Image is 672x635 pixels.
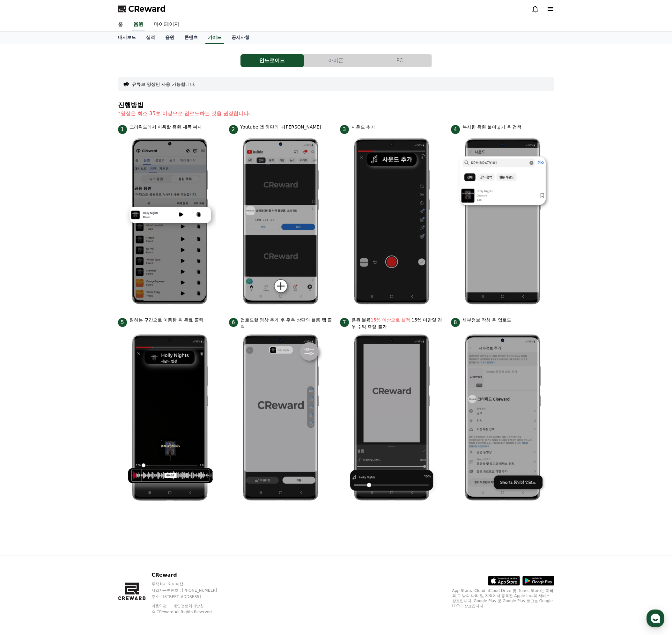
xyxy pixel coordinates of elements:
p: CReward [151,571,229,579]
a: 홈 [113,18,128,31]
a: 마이페이지 [149,18,184,31]
span: Settings [94,212,110,217]
a: 안드로이드 [240,54,304,67]
p: 사업자등록번호 : [PHONE_NUMBER] [151,588,229,593]
img: 1.png [123,134,216,309]
p: © CReward All Rights Reserved. [151,609,229,615]
img: 5.png [123,330,216,505]
a: 가이드 [205,32,224,44]
a: 개인정보처리방침 [173,604,204,608]
button: 유튜브 영상만 사용 가능합니다. [132,81,196,87]
a: 아이폰 [304,54,368,67]
p: 세부정보 작성 후 업로드 [462,317,511,323]
p: 음원 볼륨 15% 미만일 경우 수익 측정 불가 [351,317,443,330]
p: 복사한 음원 붙여넣기 후 검색 [462,124,522,130]
img: 6.png [234,330,327,505]
p: 원하는 구간으로 이동한 뒤 완료 클릭 [129,317,203,323]
a: 음원 [160,32,179,44]
a: CReward [118,4,166,14]
a: Messages [42,202,82,218]
a: PC [368,54,432,67]
button: 안드로이드 [240,54,304,67]
a: Settings [82,202,122,218]
p: 사운드 추가 [351,124,375,130]
img: 8.png [456,330,549,505]
p: Youtube 앱 하단의 +[PERSON_NAME] [240,124,321,130]
a: 대시보드 [113,32,141,44]
p: 크리워드에서 이용할 음원 제목 복사 [129,124,202,130]
span: 2 [229,125,238,134]
span: 7 [340,318,349,327]
a: 콘텐츠 [179,32,203,44]
img: 3.png [345,134,438,309]
a: 공지사항 [226,32,255,44]
span: Home [16,212,27,217]
span: 6 [229,318,238,327]
span: 1 [118,125,127,134]
p: 업로드할 영상 추가 후 우측 상단의 볼륨 탭 클릭 [240,317,332,330]
span: Messages [53,212,72,217]
p: *영상은 최소 35초 이상으로 업로드하는 것을 권장합니다. [118,110,554,117]
p: 주식회사 와이피랩 [151,581,229,587]
a: 이용약관 [151,604,172,608]
p: App Store, iCloud, iCloud Drive 및 iTunes Store는 미국과 그 밖의 나라 및 지역에서 등록된 Apple Inc.의 서비스 상표입니다. Goo... [452,588,554,609]
h4: 진행방법 [118,101,554,108]
p: 주소 : [STREET_ADDRESS] [151,594,229,599]
img: 4.png [456,134,549,309]
span: 5 [118,318,127,327]
a: 실적 [141,32,160,44]
button: PC [368,54,432,67]
span: CReward [128,4,166,14]
span: 8 [451,318,460,327]
a: Home [2,202,42,218]
button: 아이폰 [304,54,368,67]
bold: 15% 이상으로 설정. [371,317,411,322]
a: 음원 [132,18,145,31]
img: 7.png [345,330,438,505]
img: 2.png [234,134,327,309]
span: 3 [340,125,349,134]
span: 4 [451,125,460,134]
